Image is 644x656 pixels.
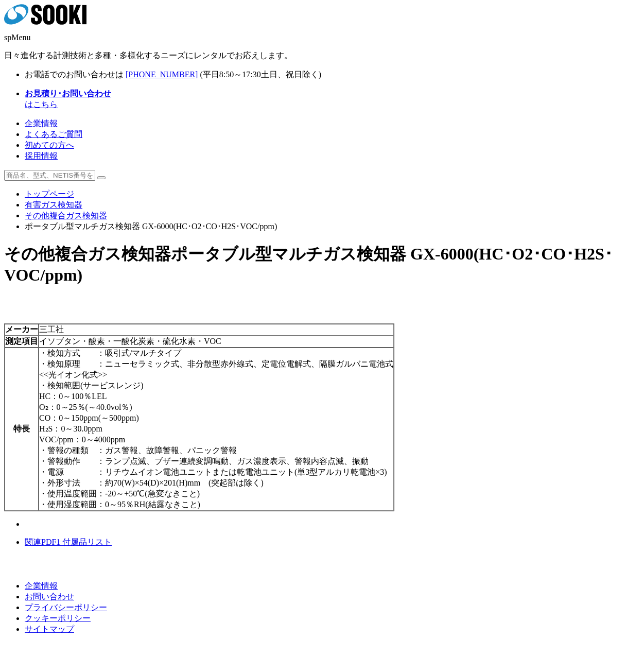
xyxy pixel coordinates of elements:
a: 企業情報 [25,119,58,128]
a: よくあるご質問 [25,130,82,139]
a: その他複合ガス検知器 [25,211,107,220]
th: 測定項目 [5,336,39,348]
li: ポータブル型マルチガス検知器 GX-6000(HC･O2･CO･H2S･VOC/ppm) [25,221,640,232]
span: その他複合ガス検知器 [4,245,171,263]
span: spMenu [4,33,31,42]
a: プライバシーポリシー [25,603,107,612]
strong: お見積り･お問い合わせ [25,89,111,98]
input: 商品名、型式、NETIS番号を入力してください [4,170,95,181]
p: 日々進化する計測技術と多種・多様化するニーズにレンタルでお応えします。 [4,50,640,61]
span: お電話でのお問い合わせは [25,70,124,79]
td: ・検知方式 ：吸引式/マルチタイプ ・検知原理 ：ニューセラミック式、非分散型赤外線式、定電位電解式、隔膜ガルバニ電池式 <<光イオン化式>> ・検知範囲(サービスレンジ) HC：0～100％L... [39,348,394,511]
th: 特長 [5,348,39,511]
a: [PHONE_NUMBER] [126,70,198,79]
span: はこちら [25,89,111,109]
span: 8:50 [219,70,234,79]
a: 有害ガス検知器 [25,200,82,209]
span: 17:30 [242,70,260,79]
th: メーカー [5,324,39,336]
a: 初めての方へ [25,141,74,149]
a: お見積り･お問い合わせはこちら [25,89,111,109]
a: お問い合わせ [25,592,74,601]
a: トップページ [25,189,74,198]
td: イソブタン・酸素・一酸化炭素・硫化水素・VOC [39,336,394,348]
span: ポータブル型マルチガス検知器 GX-6000(HC･O2･CO･H2S･VOC/ppm) [4,245,613,284]
a: 関連PDF1 付属品リスト [25,538,112,546]
a: 企業情報 [25,581,58,590]
a: 採用情報 [25,151,58,160]
a: クッキーポリシー [25,614,91,623]
a: サイトマップ [25,625,74,633]
td: 三工社 [39,324,394,336]
span: (平日 ～ 土日、祝日除く) [200,70,321,79]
